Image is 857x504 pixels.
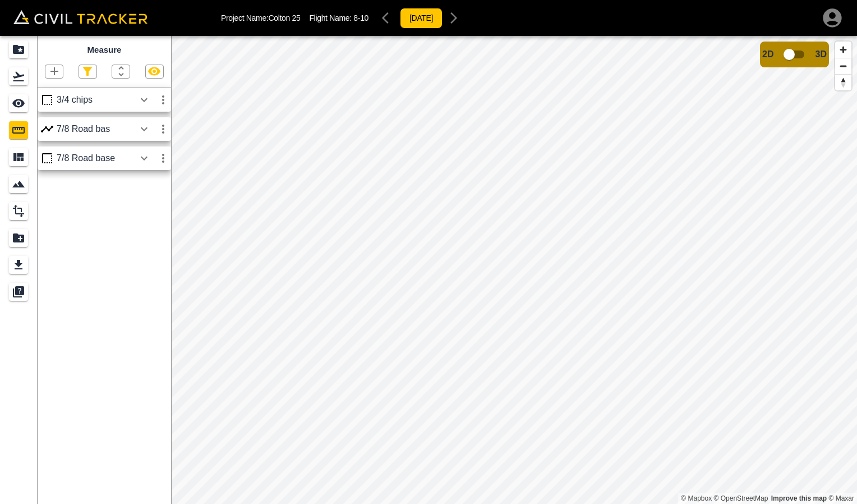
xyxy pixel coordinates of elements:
[400,8,443,29] button: [DATE]
[835,74,851,90] button: Reset bearing to north
[835,58,851,74] button: Zoom out
[13,10,148,24] img: Civil Tracker
[309,13,368,22] p: Flight Name:
[835,42,851,58] button: Zoom in
[353,13,368,22] span: 8-10
[815,49,827,59] span: 3D
[221,13,300,22] p: Project Name: Colton 25
[171,36,857,504] canvas: Map
[771,494,827,502] a: Map feedback
[762,49,773,59] span: 2D
[681,494,712,502] a: Mapbox
[828,494,854,502] a: Maxar
[714,494,768,502] a: OpenStreetMap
